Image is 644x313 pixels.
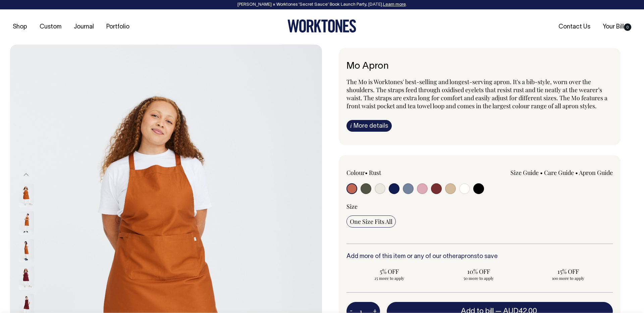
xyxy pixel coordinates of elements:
[346,253,613,260] h6: Add more of this item or any of our other to save
[104,21,132,33] a: Portfolio
[458,254,477,259] a: aprons
[529,275,607,281] span: 100 more to apply
[383,3,406,7] a: Learn more
[350,217,392,226] span: One Size Fits All
[71,21,97,33] a: Journal
[350,122,352,129] span: i
[525,265,611,283] input: 15% OFF 100 more to apply
[346,169,453,177] div: Colour
[19,239,34,262] img: rust
[21,167,31,182] button: Previous
[346,61,613,72] h6: Mo Apron
[19,266,34,290] img: burgundy
[439,275,518,281] span: 50 more to apply
[350,275,429,281] span: 25 more to apply
[369,169,381,177] label: Rust
[439,267,518,275] span: 10% OFF
[346,215,396,228] input: One Size Fits All
[37,21,64,33] a: Custom
[436,265,522,283] input: 10% OFF 50 more to apply
[346,78,607,110] span: The Mo is Worktones' best-selling and longest-serving apron. It's a bib-style, worn over the shou...
[346,120,392,132] a: iMore details
[600,21,634,33] a: Your Bill0
[579,169,613,177] a: Apron Guide
[346,265,432,283] input: 5% OFF 25 more to apply
[7,2,637,7] div: [PERSON_NAME] × Worktones ‘Secret Sauce’ Book Launch Party, [DATE]. .
[350,267,429,275] span: 5% OFF
[529,267,607,275] span: 15% OFF
[346,202,613,210] div: Size
[10,21,30,33] a: Shop
[511,169,539,177] a: Size Guide
[575,169,578,177] span: •
[540,169,543,177] span: •
[365,169,368,177] span: •
[19,211,34,235] img: rust
[19,184,34,207] img: rust
[624,23,631,31] span: 0
[556,21,593,33] a: Contact Us
[544,169,574,177] a: Care Guide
